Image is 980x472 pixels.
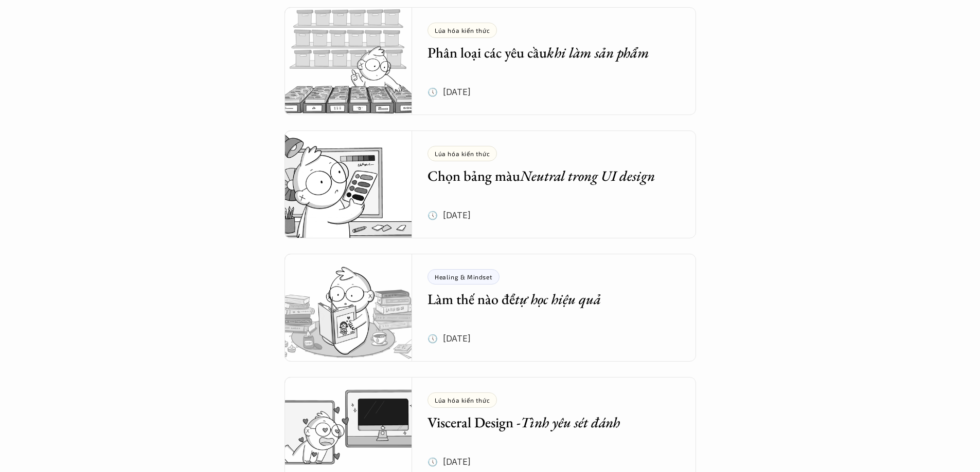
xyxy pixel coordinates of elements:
[427,207,471,223] p: 🕔 [DATE]
[547,43,649,62] em: khi làm sản phẩm
[435,27,490,34] p: Lúa hóa kiến thức
[284,254,696,362] a: Healing & MindsetLàm thế nào đểtự học hiệu quả🕔 [DATE]
[427,413,665,431] h5: Visceral Design -
[284,130,696,238] a: Lúa hóa kiến thứcChọn bảng màuNeutral trong UI design🕔 [DATE]
[427,331,471,346] p: 🕔 [DATE]
[427,166,665,185] h5: Chọn bảng màu
[435,273,492,280] p: Healing & Mindset
[515,290,601,308] em: tự học hiệu quả
[427,84,471,100] p: 🕔 [DATE]
[521,413,620,431] em: Tình yêu sét đánh
[435,397,490,404] p: Lúa hóa kiến thức
[427,43,665,62] h5: Phân loại các yêu cầu
[435,150,490,157] p: Lúa hóa kiến thức
[284,7,696,115] a: Lúa hóa kiến thứcPhân loại các yêu cầukhi làm sản phẩm🕔 [DATE]
[427,454,471,469] p: 🕔 [DATE]
[427,290,665,308] h5: Làm thế nào để
[520,166,655,185] em: Neutral trong UI design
